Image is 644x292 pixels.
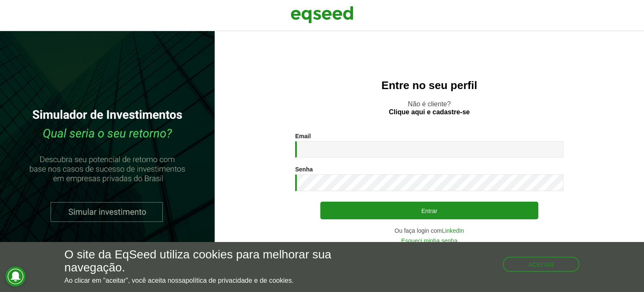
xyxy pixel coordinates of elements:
[295,166,313,172] label: Senha
[389,109,470,116] a: Clique aqui e cadastre-se
[291,4,353,25] img: EqSeed Logo
[231,100,627,116] p: Não é cliente?
[231,79,627,92] h2: Entre no seu perfil
[65,248,374,274] h5: O site da EqSeed utiliza cookies para melhorar sua navegação.
[401,238,457,244] a: Esqueci minha senha
[320,202,538,219] button: Entrar
[295,228,563,234] div: Ou faça login com
[442,228,464,234] a: LinkedIn
[65,276,374,284] p: Ao clicar em "aceitar", você aceita nossa .
[185,277,292,284] a: política de privacidade e de cookies
[295,133,311,139] label: Email
[503,257,580,272] button: Aceitar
